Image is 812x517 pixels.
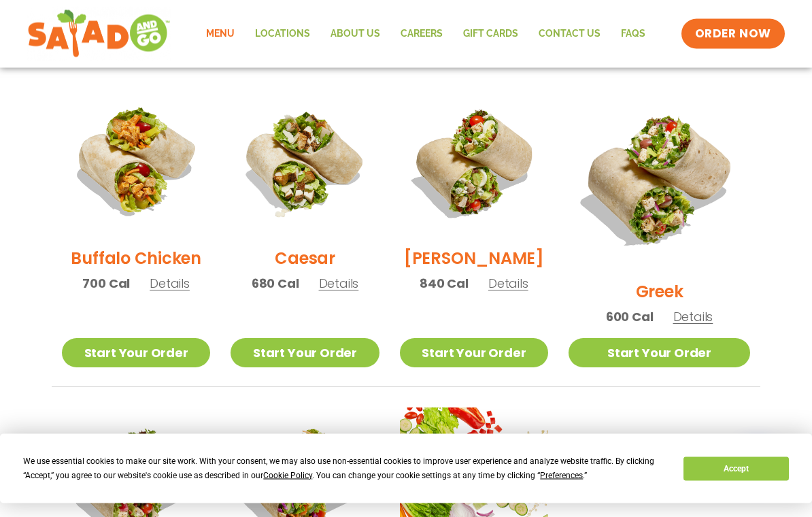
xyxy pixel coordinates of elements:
[569,339,750,368] a: Start Your Order
[453,18,528,50] a: GIFT CARDS
[683,457,788,481] button: Accept
[400,339,548,368] a: Start Your Order
[252,275,299,293] span: 680 Cal
[82,275,130,293] span: 700 Cal
[62,339,210,368] a: Start Your Order
[488,276,528,293] span: Details
[404,247,544,271] h2: [PERSON_NAME]
[695,26,771,42] span: ORDER NOW
[27,7,171,61] img: new-SAG-logo-768×292
[231,88,379,237] img: Product photo for Caesar Wrap
[673,309,713,326] span: Details
[319,276,359,293] span: Details
[263,471,312,480] span: Cookie Policy
[196,18,656,50] nav: Menu
[540,471,583,480] span: Preferences
[62,88,210,237] img: Product photo for Buffalo Chicken Wrap
[569,88,750,270] img: Product photo for Greek Wrap
[150,276,190,293] span: Details
[245,18,320,50] a: Locations
[71,247,201,271] h2: Buffalo Chicken
[320,18,390,50] a: About Us
[390,18,453,50] a: Careers
[196,18,245,50] a: Menu
[420,275,469,293] span: 840 Cal
[400,88,548,237] img: Product photo for Cobb Wrap
[611,18,656,50] a: FAQs
[528,18,611,50] a: Contact Us
[681,19,785,49] a: ORDER NOW
[23,454,667,483] div: We use essential cookies to make our site work. With your consent, we may also use non-essential ...
[606,308,654,327] span: 600 Cal
[636,280,683,304] h2: Greek
[275,247,335,271] h2: Caesar
[231,339,379,368] a: Start Your Order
